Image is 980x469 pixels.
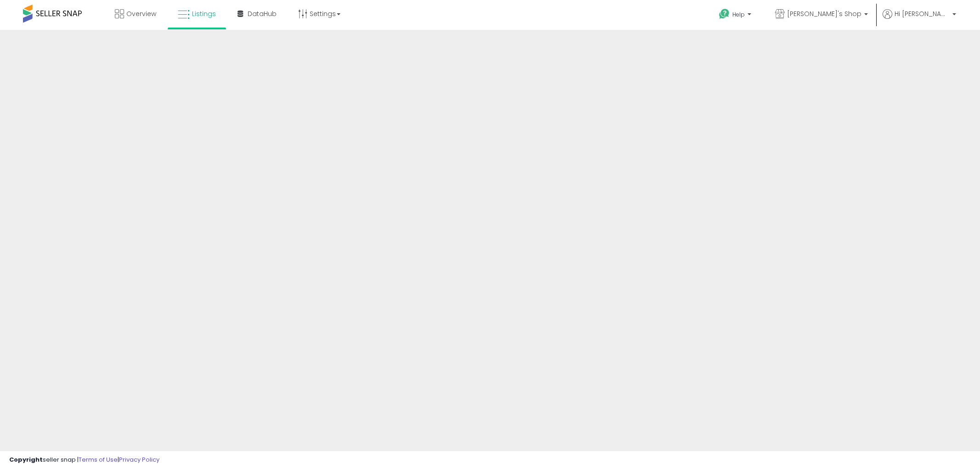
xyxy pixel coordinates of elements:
span: Listings [192,9,216,18]
span: Hi [PERSON_NAME] [895,9,950,18]
span: Overview [126,9,156,18]
span: DataHub [248,9,277,18]
i: Get Help [719,8,730,20]
a: Help [712,1,760,30]
span: Help [732,11,745,18]
a: Hi [PERSON_NAME] [883,9,956,30]
span: [PERSON_NAME]'s Shop [787,9,861,18]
